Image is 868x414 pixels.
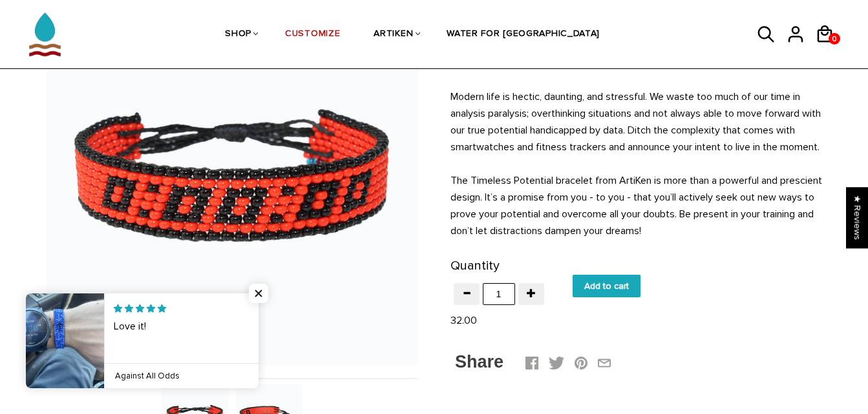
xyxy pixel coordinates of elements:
[829,33,840,44] a: 0
[829,31,840,47] span: 0
[846,187,868,248] div: Click to open Judge.me floating reviews tab
[450,88,822,239] p: Modern life is hectic, daunting, and stressful. We waste too much of our time in analysis paralys...
[374,1,413,69] a: ARTIKEN
[450,255,500,277] label: Quantity
[447,1,600,69] a: WATER FOR [GEOGRAPHIC_DATA]
[225,1,251,69] a: SHOP
[455,352,503,371] span: Share
[249,284,268,303] span: Close popup widget
[285,1,340,69] a: CUSTOMIZE
[573,275,640,297] input: Add to cart
[450,314,477,327] span: 32.00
